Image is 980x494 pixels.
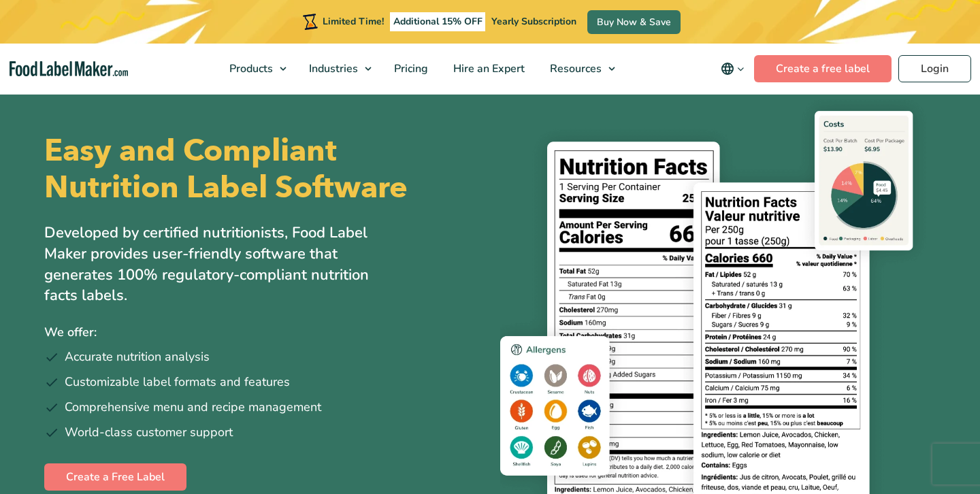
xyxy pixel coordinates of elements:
p: We offer: [44,323,480,342]
h1: Easy and Compliant Nutrition Label Software [44,133,478,206]
span: Resources [546,61,603,76]
span: Limited Time! [323,15,384,28]
a: Pricing [382,44,438,94]
a: Create a Free Label [44,463,186,491]
span: Yearly Subscription [491,15,576,28]
p: Developed by certified nutritionists, Food Label Maker provides user-friendly software that gener... [44,223,398,306]
span: Accurate nutrition analysis [65,348,210,366]
a: Hire an Expert [441,44,534,94]
span: World-class customer support [65,423,233,442]
span: Hire an Expert [449,61,526,76]
span: Customizable label formats and features [65,373,290,391]
span: Products [225,61,274,76]
a: Create a free label [754,55,892,82]
a: Login [898,55,971,82]
span: Additional 15% OFF [390,12,486,31]
a: Products [217,44,293,94]
span: Industries [305,61,359,76]
span: Comprehensive menu and recipe management [65,398,321,416]
a: Resources [538,44,622,94]
a: Buy Now & Save [587,10,681,34]
span: Pricing [390,61,429,76]
a: Industries [297,44,378,94]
